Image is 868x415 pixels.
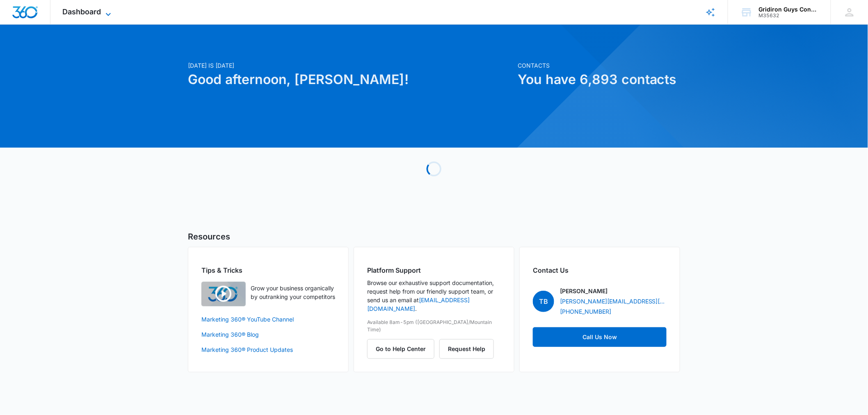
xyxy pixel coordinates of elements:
[367,319,501,333] p: Available 8am-5pm ([GEOGRAPHIC_DATA]/Mountain Time)
[201,315,335,324] a: Marketing 360® YouTube Channel
[518,70,680,89] h1: You have 6,893 contacts
[518,61,680,70] p: Contacts
[560,297,667,306] a: [PERSON_NAME][EMAIL_ADDRESS][PERSON_NAME][DOMAIN_NAME]
[560,307,611,316] a: [PHONE_NUMBER]
[367,339,434,359] button: Go to Help Center
[188,70,513,89] h1: Good afternoon, [PERSON_NAME]!
[201,282,246,306] img: Quick Overview Video
[63,7,101,16] span: Dashboard
[188,61,513,70] p: [DATE] is [DATE]
[251,284,335,301] p: Grow your business organically by outranking your competitors
[367,265,501,275] h2: Platform Support
[439,339,494,359] button: Request Help
[367,278,501,313] p: Browse our exhaustive support documentation, request help from our friendly support team, or send...
[201,330,335,339] a: Marketing 360® Blog
[759,13,819,18] div: account id
[188,230,680,243] h5: Resources
[759,6,819,13] div: account name
[533,265,667,275] h2: Contact Us
[201,345,335,354] a: Marketing 360® Product Updates
[533,327,667,347] a: Call Us Now
[533,291,554,312] span: TB
[560,287,608,295] p: [PERSON_NAME]
[367,345,439,352] a: Go to Help Center
[201,265,335,275] h2: Tips & Tricks
[439,345,494,352] a: Request Help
